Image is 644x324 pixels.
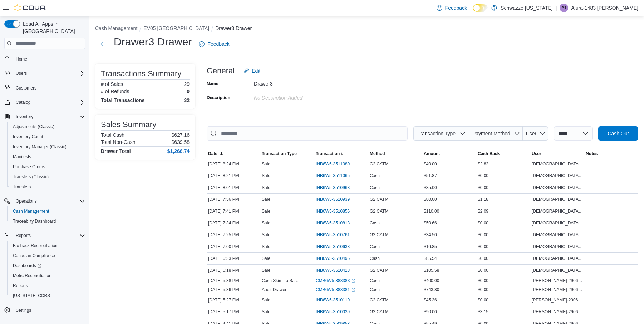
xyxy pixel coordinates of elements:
span: Load All Apps in [GEOGRAPHIC_DATA] [20,20,85,35]
span: Home [13,54,85,63]
span: [US_STATE] CCRS [13,293,50,299]
button: Reports [1,231,88,241]
span: Transfers (Classic) [10,173,85,181]
nav: An example of EuiBreadcrumbs [95,25,638,33]
p: Sale [262,309,270,315]
span: User [532,151,541,156]
span: INB6W5-3510939 [316,197,350,202]
a: Traceabilty Dashboard [10,217,59,226]
span: User [526,131,537,136]
button: Settings [1,305,88,315]
button: Traceabilty Dashboard [7,216,88,226]
button: Operations [13,197,40,205]
span: Inventory Count [13,134,43,140]
a: Feedback [434,1,470,15]
button: Home [1,53,88,64]
button: Customers [1,83,88,93]
span: Purchase Orders [13,164,45,170]
span: Washington CCRS [10,291,85,300]
h4: Total Transactions [101,97,145,103]
span: Customers [13,83,85,92]
p: Alura-1483 [PERSON_NAME] [571,4,638,12]
span: G2 CATM [370,161,388,167]
button: [US_STATE] CCRS [7,291,88,301]
span: Transaction Type [417,131,456,136]
span: [DEMOGRAPHIC_DATA]-4084 [PERSON_NAME] [532,256,583,261]
p: Cash Skim To Safe [262,278,298,284]
span: Canadian Compliance [10,251,85,260]
span: Operations [13,197,85,205]
svg: External link [351,288,355,292]
a: Customers [13,84,39,92]
span: Cash [370,185,380,190]
p: | [556,4,557,12]
button: INB6W5-3511065 [316,171,357,180]
span: A1 [561,4,567,12]
a: BioTrack Reconciliation [10,241,60,250]
button: EV05 [GEOGRAPHIC_DATA] [143,25,209,31]
span: Reports [13,231,85,240]
span: Inventory Manager (Classic) [10,142,85,151]
div: $0.00 [476,296,530,304]
input: Dark Mode [473,4,488,12]
h4: 32 [184,97,190,103]
button: Operations [1,196,88,206]
h4: Drawer Total [101,148,131,154]
span: Notes [586,151,598,156]
span: Users [13,69,85,78]
button: Date [207,149,260,158]
button: Drawer3 Drawer [215,25,252,31]
div: No Description added [254,92,350,101]
button: Next [95,37,109,51]
span: Transfers (Classic) [13,174,49,180]
span: Settings [16,308,31,313]
button: Transaction Type [413,126,468,141]
span: [DEMOGRAPHIC_DATA]-4084 [PERSON_NAME] [532,244,583,250]
span: $16.85 [424,244,437,250]
span: Transaction Type [262,151,297,156]
span: Cash [370,278,380,284]
span: [DEMOGRAPHIC_DATA]-4084 [PERSON_NAME] [532,232,583,238]
a: Adjustments (Classic) [10,122,57,131]
span: $85.54 [424,256,437,261]
span: Payment Method [472,131,510,136]
span: $400.00 [424,278,439,284]
p: Sale [262,173,270,179]
span: Users [16,71,27,76]
a: Dashboards [10,261,44,270]
span: G2 CATM [370,309,388,315]
span: Inventory [16,114,33,120]
span: [DEMOGRAPHIC_DATA]-4084 [PERSON_NAME] [532,161,583,167]
a: Home [13,55,30,63]
button: INB6W5-3510413 [316,266,357,275]
button: Transfers (Classic) [7,172,88,182]
h3: Sales Summary [101,120,156,129]
button: Inventory [13,112,36,121]
span: Dashboards [13,263,41,269]
div: $0.00 [476,254,530,263]
span: Manifests [10,153,85,161]
a: [US_STATE] CCRS [10,291,53,300]
p: 29 [184,81,190,87]
button: Canadian Compliance [7,251,88,261]
span: Dashboards [10,261,85,270]
a: Inventory Count [10,132,46,141]
div: $0.00 [476,219,530,227]
button: Cash Back [476,149,530,158]
p: Schwazze [US_STATE] [501,4,553,12]
span: $743.80 [424,287,439,292]
a: CMB6W5-388383External link [316,278,355,284]
p: Sale [262,208,270,214]
span: Cash [370,220,380,226]
span: $40.00 [424,161,437,167]
span: [DEMOGRAPHIC_DATA]-4084 [PERSON_NAME] [532,267,583,273]
button: Method [368,149,422,158]
div: $0.00 [476,242,530,251]
a: CMB6W5-388381External link [316,287,355,292]
button: User [523,126,548,141]
span: [PERSON_NAME]-2906 [PERSON_NAME] [532,278,583,284]
div: [DATE] 7:34 PM [207,219,260,227]
span: Metrc Reconciliation [13,273,51,279]
button: INB6W5-3510761 [316,231,357,239]
button: Cash Out [598,126,638,141]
